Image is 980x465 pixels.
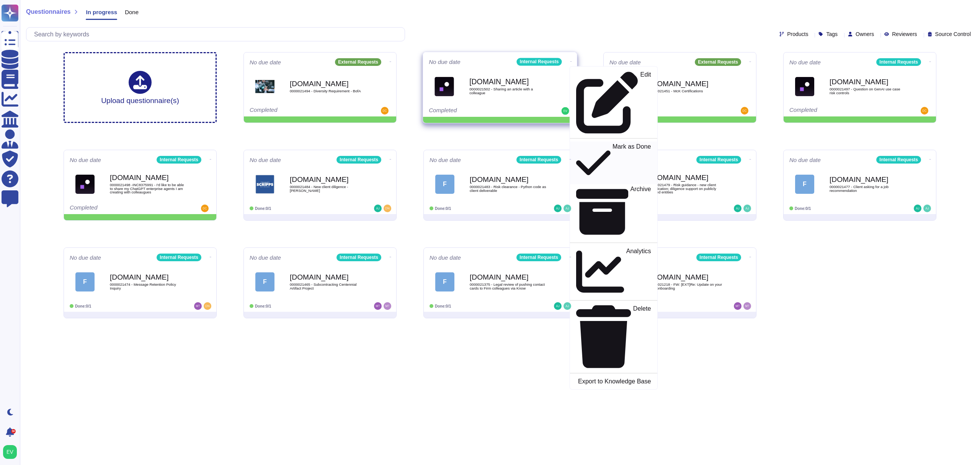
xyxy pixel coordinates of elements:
span: No due date [789,59,821,65]
span: 0000021483 - Risk clearance - Python code as client deliverable [470,185,546,192]
b: [DOMAIN_NAME] [830,176,906,183]
b: [DOMAIN_NAME] [650,273,726,281]
div: F [795,175,814,194]
button: user [2,444,22,460]
div: F [255,272,274,291]
img: user [562,107,569,115]
img: user [734,205,742,212]
span: 0000021484 - New client diligence - [PERSON_NAME] [290,185,366,192]
div: Completed [250,107,343,115]
img: user [194,302,202,310]
div: Internal Requests [876,156,921,164]
img: Logo [255,77,274,96]
a: Archive [570,184,657,239]
b: [DOMAIN_NAME] [290,273,366,281]
span: Done: 0/1 [795,206,811,211]
img: user [563,302,571,310]
p: Edit [640,72,651,134]
div: Internal Requests [516,156,561,164]
img: Logo [434,77,454,96]
span: 0000021477 - Client asking for a job recommendation [830,185,906,192]
img: user [374,205,382,212]
input: Search by keywords [30,28,405,41]
b: [DOMAIN_NAME] [290,80,366,87]
span: 0000021218 - FW: [EXT]Re: Update on your EW onboarding [650,283,726,290]
span: Owners [856,31,874,37]
img: user [743,302,751,310]
div: Completed [789,107,883,115]
b: [DOMAIN_NAME] [470,176,546,183]
img: user [563,205,571,212]
p: Export to Knowledge Base [578,378,651,385]
div: Completed [70,205,163,212]
span: No due date [70,157,101,163]
span: Reviewers [892,31,917,37]
span: Source Control [935,31,971,37]
img: user [734,302,742,310]
img: user [743,205,751,212]
img: Logo [255,175,274,194]
div: F [435,272,454,291]
div: Internal Requests [157,156,201,164]
span: No due date [430,255,461,260]
div: Internal Requests [517,58,562,65]
span: 0000021502 - Sharing an article with a colleague [469,87,547,95]
span: Done: 0/1 [435,304,451,308]
span: Questionnaires [26,9,70,15]
div: F [75,272,95,291]
div: Internal Requests [876,58,921,66]
b: [DOMAIN_NAME] [110,174,186,181]
img: user [384,302,391,310]
div: Completed [429,107,524,115]
div: 9+ [11,429,16,434]
span: 0000021451 - McK Certifications [650,89,726,93]
span: Products [787,31,808,37]
img: user [741,107,748,115]
div: Internal Requests [696,156,741,164]
span: 0000021497 - Question on GenAI use case risk controls [830,87,906,95]
span: Tags [826,31,838,37]
span: 0000021474 - Message Retention Policy Inquiry [110,283,186,290]
span: No due date [250,59,281,65]
img: user [204,302,211,310]
b: [DOMAIN_NAME] [290,176,366,183]
b: [DOMAIN_NAME] [650,174,726,181]
span: Done: 0/1 [255,304,271,308]
span: Done: 0/1 [75,304,91,308]
div: Internal Requests [516,254,561,261]
img: user [914,205,921,212]
img: user [384,205,391,212]
b: [DOMAIN_NAME] [469,78,547,85]
div: External Requests [695,58,741,66]
span: Done: 0/1 [435,206,451,211]
img: user [3,445,17,459]
a: Export to Knowledge Base [570,377,657,386]
b: [DOMAIN_NAME] [470,273,546,281]
div: F [435,175,454,194]
span: No due date [609,59,641,65]
a: Analytics [570,246,657,297]
span: No due date [70,255,101,260]
img: Logo [75,175,95,194]
img: user [554,302,562,310]
span: 0000021479 - Risk guidance - new client clarification; diligence support on publicly owned entities [650,183,726,194]
img: user [381,107,389,115]
span: No due date [429,59,461,65]
img: Logo [795,77,814,96]
div: Upload questionnaire(s) [101,71,179,104]
div: Internal Requests [336,156,381,164]
b: [DOMAIN_NAME] [110,273,186,281]
span: 0000021375 - Legal review of pushing contact cards to Firm colleagues via Know [470,283,546,290]
div: External Requests [335,58,381,66]
div: Internal Requests [336,254,381,261]
img: user [923,205,931,212]
img: user [374,302,382,310]
span: 0000021494 - Diversity Requirement - BofA [290,89,366,93]
span: No due date [789,157,821,163]
p: Archive [630,186,651,238]
a: Edit [570,70,657,135]
span: No due date [250,255,281,260]
img: user [201,205,209,212]
p: Analytics [626,248,651,296]
div: Internal Requests [157,254,201,261]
